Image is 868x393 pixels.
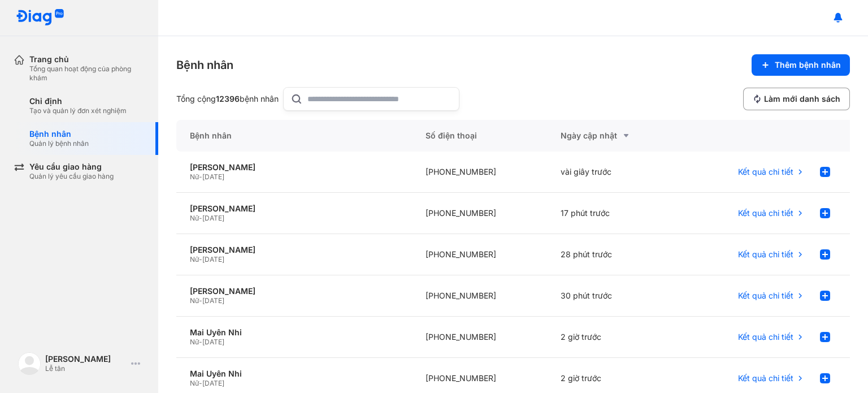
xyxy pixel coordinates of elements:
[190,296,199,305] span: Nữ
[190,379,199,387] span: Nữ
[190,204,398,214] div: [PERSON_NAME]
[412,317,546,358] div: [PHONE_NUMBER]
[216,94,240,103] span: 12396
[190,369,398,379] div: Mai Uyên Nhi
[202,172,224,181] span: [DATE]
[176,57,233,73] div: Bệnh nhân
[16,9,64,27] img: logo
[29,172,114,181] div: Quản lý yêu cầu giao hàng
[547,275,682,317] div: 30 phút trước
[202,255,224,264] span: [DATE]
[412,193,546,234] div: [PHONE_NUMBER]
[199,338,202,346] span: -
[190,245,398,255] div: [PERSON_NAME]
[190,255,199,264] span: Nữ
[190,327,398,338] div: Mai Uyên Nhi
[176,120,412,152] div: Bệnh nhân
[738,291,793,301] span: Kết quả chi tiết
[752,54,850,76] button: Thêm bệnh nhân
[199,379,202,387] span: -
[29,129,89,139] div: Bệnh nhân
[29,54,145,64] div: Trang chủ
[29,162,114,172] div: Yêu cầu giao hàng
[202,338,224,346] span: [DATE]
[412,275,546,317] div: [PHONE_NUMBER]
[199,296,202,305] span: -
[547,193,682,234] div: 17 phút trước
[738,167,793,177] span: Kết quả chi tiết
[547,234,682,275] div: 28 phút trước
[176,94,279,104] div: Tổng cộng bệnh nhân
[547,317,682,358] div: 2 giờ trước
[202,214,224,222] span: [DATE]
[412,152,546,193] div: [PHONE_NUMBER]
[743,88,850,110] button: Làm mới danh sách
[45,364,127,373] div: Lễ tân
[412,234,546,275] div: [PHONE_NUMBER]
[775,60,841,70] span: Thêm bệnh nhân
[190,162,398,172] div: [PERSON_NAME]
[29,139,89,148] div: Quản lý bệnh nhân
[738,373,793,383] span: Kết quả chi tiết
[738,249,793,260] span: Kết quả chi tiết
[738,332,793,342] span: Kết quả chi tiết
[202,296,224,305] span: [DATE]
[190,338,199,346] span: Nữ
[412,120,546,152] div: Số điện thoại
[199,172,202,181] span: -
[29,64,145,83] div: Tổng quan hoạt động của phòng khám
[45,354,127,364] div: [PERSON_NAME]
[561,129,668,142] div: Ngày cập nhật
[202,379,224,387] span: [DATE]
[199,255,202,264] span: -
[199,214,202,222] span: -
[18,352,41,375] img: logo
[190,172,199,181] span: Nữ
[29,96,127,106] div: Chỉ định
[190,286,398,296] div: [PERSON_NAME]
[190,214,199,222] span: Nữ
[738,208,793,218] span: Kết quả chi tiết
[547,152,682,193] div: vài giây trước
[29,106,127,115] div: Tạo và quản lý đơn xét nghiệm
[764,94,840,104] span: Làm mới danh sách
